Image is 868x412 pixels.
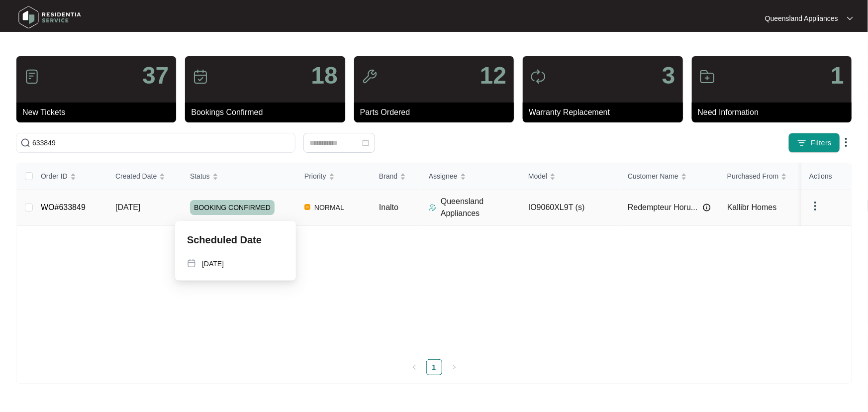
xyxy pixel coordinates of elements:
[727,203,777,211] span: Kallibr Homes
[22,106,176,118] p: New Tickets
[24,69,40,85] img: icon
[32,137,291,148] input: Search by Order Id, Assignee Name, Customer Name, Brand and Model
[379,171,397,182] span: Brand
[727,171,778,182] span: Purchased From
[480,64,506,88] p: 12
[719,163,819,190] th: Purchased From
[620,163,719,190] th: Customer Name
[190,171,210,182] span: Status
[698,106,852,118] p: Need Information
[33,163,107,190] th: Order ID
[20,138,30,148] img: search-icon
[628,202,698,213] span: Redempteur Horu...
[421,163,520,190] th: Assignee
[699,69,715,85] img: icon
[809,200,821,212] img: dropdown arrow
[797,138,807,148] img: filter icon
[411,364,417,370] span: left
[202,259,224,269] p: [DATE]
[311,64,337,88] p: 18
[840,136,852,148] img: dropdown arrow
[429,204,437,211] img: Assigner Icon
[429,171,458,182] span: Assignee
[115,171,157,182] span: Created Date
[831,64,844,88] p: 1
[520,163,620,190] th: Model
[142,64,169,88] p: 37
[406,359,422,375] li: Previous Page
[362,69,378,85] img: icon
[528,171,547,182] span: Model
[310,202,348,213] span: NORMAL
[296,163,371,190] th: Priority
[107,163,182,190] th: Created Date
[426,359,442,375] li: 1
[628,171,678,182] span: Customer Name
[379,203,398,211] span: Inalto
[191,106,345,118] p: Bookings Confirmed
[304,171,326,182] span: Priority
[115,203,140,211] span: [DATE]
[441,196,520,219] p: Queensland Appliances
[446,359,462,375] button: right
[371,163,421,190] th: Brand
[801,163,851,190] th: Actions
[15,2,85,32] img: residentia service logo
[427,360,442,375] a: 1
[187,233,262,247] p: Scheduled Date
[847,16,853,21] img: dropdown arrow
[190,200,275,215] span: BOOKING CONFIRMED
[193,69,208,85] img: icon
[41,203,86,211] a: WO#633849
[662,64,675,88] p: 3
[360,106,514,118] p: Parts Ordered
[406,359,422,375] button: left
[703,204,711,211] img: Info icon
[187,259,196,268] img: map-pin
[451,364,457,370] span: right
[530,69,546,85] img: icon
[529,106,682,118] p: Warranty Replacement
[41,171,68,182] span: Order ID
[446,359,462,375] li: Next Page
[182,163,296,190] th: Status
[765,13,838,23] p: Queensland Appliances
[520,190,620,226] td: IO9060XL9T (s)
[811,138,832,148] span: Filters
[788,133,840,153] button: filter iconFilters
[304,204,310,210] img: Vercel Logo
